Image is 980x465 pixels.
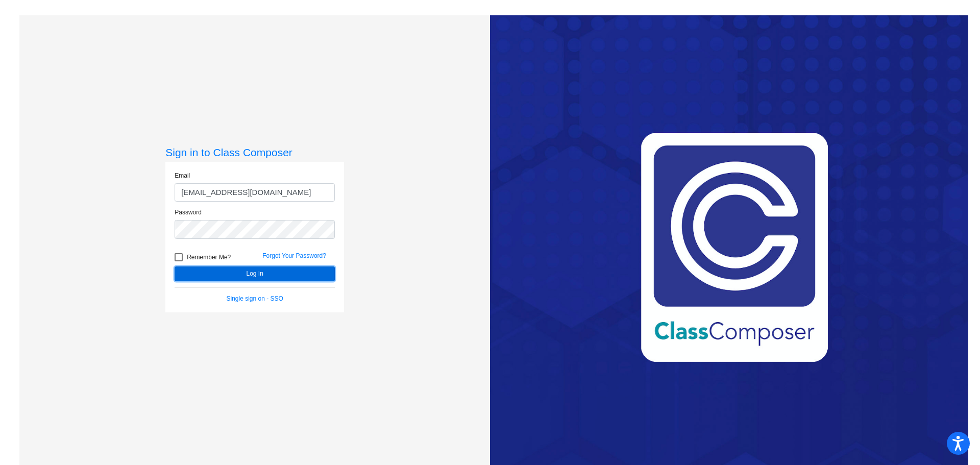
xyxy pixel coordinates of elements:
[227,295,283,302] a: Single sign on - SSO
[262,252,326,259] a: Forgot Your Password?
[165,146,344,159] h3: Sign in to Class Composer
[187,251,231,263] span: Remember Me?
[175,171,190,180] label: Email
[175,266,335,281] button: Log In
[175,208,202,217] label: Password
